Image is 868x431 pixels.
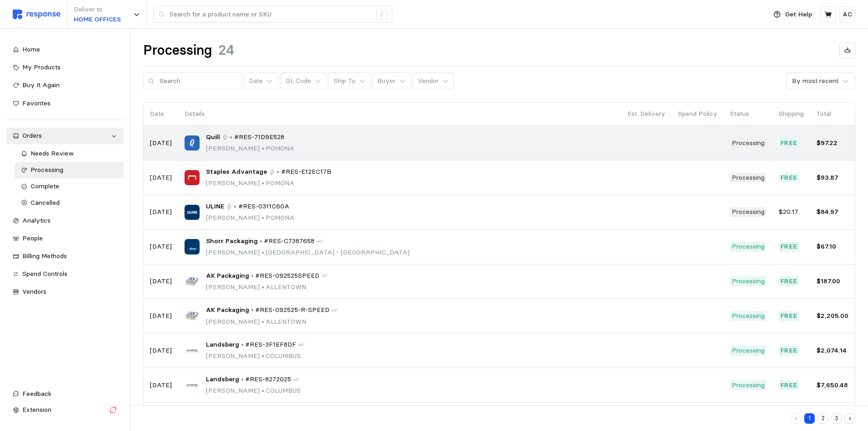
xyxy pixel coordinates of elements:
span: Landsberg [206,374,239,384]
span: My Products [22,63,61,71]
p: Buyer [377,76,395,86]
p: Free [781,276,798,286]
span: Vendors [22,287,46,296]
p: Date [150,109,172,119]
button: 3 [832,413,842,424]
p: • [251,305,254,315]
p: Details [185,109,615,119]
span: Spend Controls [22,270,67,278]
input: Search for a product name or SKU [169,6,371,23]
span: Cancelled [31,198,60,207]
p: [DATE] [150,173,172,183]
span: #RES-C7387658 [264,236,314,246]
h1: 24 [218,42,234,59]
p: [PERSON_NAME] POMONA [206,144,294,154]
span: • [260,213,266,222]
span: ULINE [206,202,224,212]
p: Est. Delivery [627,109,665,119]
img: Quill [185,135,200,151]
p: • [241,340,244,350]
img: AK Packaging [185,308,200,323]
p: HOME OFFICES [74,15,121,25]
a: My Products [6,59,123,76]
p: Free [781,346,798,356]
span: People [22,234,43,242]
button: Feedback [6,386,123,402]
span: #RES-0311C60A [238,202,289,212]
p: [DATE] [150,276,172,286]
p: Processing [732,242,765,252]
p: Processing [732,346,765,356]
p: Free [781,138,798,148]
p: $97.22 [817,138,848,148]
span: Complete [31,182,59,190]
p: • [260,236,262,246]
button: GL Code [281,73,327,90]
p: $2,205.00 [817,311,848,321]
a: Vendors [6,284,123,300]
img: Shorr Packaging [185,239,200,254]
a: Cancelled [15,195,123,211]
span: Shorr Packaging [206,236,258,246]
p: Total [817,109,848,119]
span: Landsberg [206,340,239,350]
button: Buyer [372,73,411,90]
button: Get Help [768,6,817,23]
p: $20.17 [779,207,804,217]
div: Orders [22,131,108,141]
p: • [230,132,232,142]
span: AK Packaging [206,305,249,315]
span: • [260,179,266,187]
h1: Processing [143,42,212,59]
a: People [6,230,123,247]
button: 2 [818,413,828,424]
p: • [241,374,244,384]
p: Free [781,380,798,390]
p: [DATE] [150,380,172,390]
span: Processing [31,166,63,174]
span: Analytics [22,216,51,224]
div: By most recent [792,76,838,86]
div: / [376,9,387,20]
p: [PERSON_NAME] ALLENTOWN [206,282,328,292]
span: • [260,144,266,152]
a: Buy It Again [6,77,123,93]
span: AK Packaging [206,271,249,281]
p: Spend Policy [678,109,717,119]
a: Billing Methods [6,248,123,265]
span: #RES-71D9E528 [234,132,284,142]
p: Processing [732,138,765,148]
p: $187.00 [817,276,848,286]
img: AK Packaging [185,274,200,289]
a: Spend Controls [6,266,123,282]
p: Vendor [418,76,439,86]
span: #RES-E12EC17B [281,167,331,177]
span: Staples Advantage [206,167,267,177]
p: Processing [732,380,765,390]
p: [DATE] [150,207,172,217]
span: #RES-3F1EF8DF [245,340,296,350]
span: Extension [22,405,51,414]
p: $67.10 [817,242,848,252]
a: Home [6,42,123,58]
span: • [260,283,266,291]
a: Orders [6,128,123,144]
p: $7,650.48 [817,380,848,390]
a: Favorites [6,95,123,112]
p: Processing [732,311,765,321]
p: [PERSON_NAME] POMONA [206,178,331,188]
span: • [260,317,266,326]
p: • [234,202,236,212]
p: $2,074.14 [817,346,848,356]
img: Landsberg [185,343,200,358]
button: Extension [6,402,123,418]
span: • [260,352,266,360]
span: Feedback [22,389,51,398]
p: Free [781,242,798,252]
p: Shipping [779,109,804,119]
img: ULINE [185,205,200,220]
p: [PERSON_NAME] ALLENTOWN [206,317,338,327]
button: 1 [804,413,815,424]
p: Processing [732,173,765,183]
p: $93.87 [817,173,848,183]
